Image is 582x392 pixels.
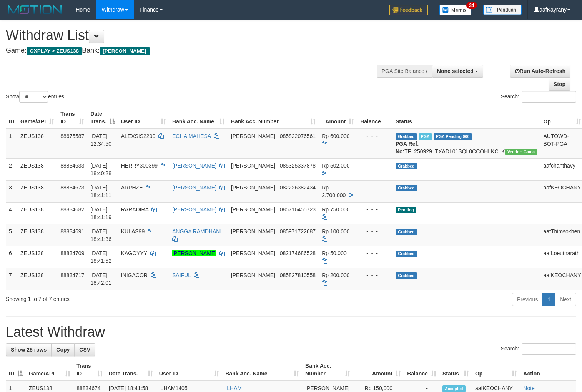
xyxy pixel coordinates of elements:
th: User ID: activate to sort column ascending [156,359,223,381]
div: - - - [360,132,389,140]
img: Feedback.jpg [389,5,428,15]
span: OXPLAY > ZEUS138 [27,47,82,55]
a: [PERSON_NAME] [172,250,216,256]
span: Copy 082174686528 to clipboard [280,250,316,256]
span: [DATE] 18:41:36 [90,228,111,242]
span: Marked by aafpengsreynich [419,133,432,140]
th: Amount: activate to sort column ascending [319,107,357,129]
select: Showentries [19,91,48,103]
span: Rp 2.700.000 [322,184,346,198]
span: Accepted [442,385,466,392]
a: [PERSON_NAME] [172,184,216,191]
div: - - - [360,228,389,235]
span: Rp 750.000 [322,206,349,213]
td: 3 [6,180,17,202]
span: [PERSON_NAME] [231,206,275,213]
a: Next [555,293,576,306]
span: 88834717 [60,272,84,278]
span: Grabbed [396,163,417,169]
span: 88834709 [60,250,84,256]
span: [PERSON_NAME] [231,163,275,169]
span: Grabbed [396,272,417,279]
td: ZEUS138 [17,158,57,180]
span: 88834691 [60,228,84,234]
th: Bank Acc. Number: activate to sort column ascending [228,107,319,129]
div: - - - [360,162,389,169]
img: panduan.png [483,5,522,15]
input: Search: [522,91,576,103]
span: PGA Pending [434,133,472,140]
th: Amount: activate to sort column ascending [353,359,404,381]
span: Rp 600.000 [322,133,349,139]
span: [DATE] 18:41:52 [90,250,111,264]
th: Bank Acc. Name: activate to sort column ascending [169,107,228,129]
span: [DATE] 18:42:01 [90,272,111,286]
a: ILHAM [225,385,242,391]
span: KAGOYYY [121,250,147,256]
span: CSV [79,347,90,353]
a: 1 [542,293,555,306]
td: 4 [6,202,17,224]
a: [PERSON_NAME] [172,206,216,213]
th: Game/API: activate to sort column ascending [17,107,57,129]
span: KULAS99 [121,228,145,234]
a: SAIFUL [172,272,191,278]
span: [PERSON_NAME] [100,47,149,55]
span: Grabbed [396,229,417,235]
th: Trans ID: activate to sort column ascending [57,107,87,129]
td: 2 [6,158,17,180]
a: CSV [74,343,95,356]
th: Date Trans.: activate to sort column descending [87,107,118,129]
span: [PERSON_NAME] [231,228,275,234]
td: 6 [6,246,17,268]
th: Status [392,107,540,129]
span: Copy 085716455723 to clipboard [280,206,316,213]
span: [DATE] 18:41:11 [90,184,111,198]
span: [PERSON_NAME] [231,272,275,278]
label: Show entries [6,91,64,103]
td: ZEUS138 [17,268,57,290]
td: 1 [6,129,17,159]
span: HERRY300399 [121,163,158,169]
span: [PERSON_NAME] [231,250,275,256]
th: Action [520,359,576,381]
span: Pending [396,207,416,213]
a: ANGGA RAMDHANI [172,228,221,234]
a: Show 25 rows [6,343,52,356]
a: Run Auto-Refresh [510,65,570,78]
a: Stop [549,78,570,91]
span: ARPHZE [121,184,143,191]
input: Search: [522,343,576,355]
span: 88834682 [60,206,84,213]
span: Grabbed [396,185,417,191]
b: PGA Ref. No: [396,141,419,154]
td: 5 [6,224,17,246]
span: [DATE] 18:40:28 [90,163,111,176]
span: RARADIRA [121,206,149,213]
span: Copy 082226382434 to clipboard [280,184,316,191]
div: - - - [360,271,389,279]
td: TF_250929_TXADL01SQL0CCQHLKCLK [392,129,540,159]
th: User ID: activate to sort column ascending [118,107,169,129]
span: [PERSON_NAME] [305,385,349,391]
span: 88834633 [60,163,84,169]
div: - - - [360,184,389,191]
th: Balance: activate to sort column ascending [404,359,439,381]
a: [PERSON_NAME] [172,163,216,169]
label: Search: [501,343,576,355]
th: Bank Acc. Number: activate to sort column ascending [302,359,353,381]
span: Grabbed [396,251,417,257]
td: ZEUS138 [17,246,57,268]
span: Copy 085971722687 to clipboard [280,228,316,234]
span: INIGACOR [121,272,148,278]
a: Previous [512,293,543,306]
th: Status: activate to sort column ascending [439,359,472,381]
span: Rp 502.000 [322,163,349,169]
th: ID: activate to sort column descending [6,359,26,381]
th: ID [6,107,17,129]
span: [PERSON_NAME] [231,184,275,191]
label: Search: [501,91,576,103]
div: - - - [360,249,389,257]
td: ZEUS138 [17,224,57,246]
th: Balance [357,107,392,129]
